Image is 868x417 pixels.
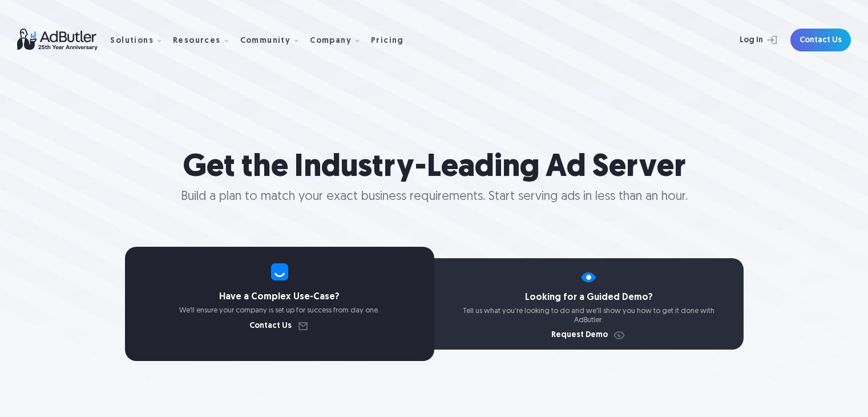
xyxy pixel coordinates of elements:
div: Solutions [110,37,154,45]
div: Community [240,22,308,58]
div: Resources [173,37,221,45]
p: Tell us what you're looking to do and we'll show you how to get it done with AdButler. [434,307,744,324]
a: Pricing [371,35,413,45]
div: Resources [173,22,238,58]
div: Company [310,37,352,45]
h4: Have a Complex Use-Case? [125,292,434,302]
a: Contact Us [790,29,851,51]
h4: Looking for a Guided Demo? [434,293,744,302]
a: Request Demo [551,331,626,339]
div: Community [240,37,291,45]
div: Pricing [371,37,404,45]
a: Log In [709,29,784,51]
p: We’ll ensure your company is set up for success from day one. [125,306,434,315]
div: Company [310,22,369,58]
a: Contact Us [249,322,310,330]
div: Solutions [110,22,171,58]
